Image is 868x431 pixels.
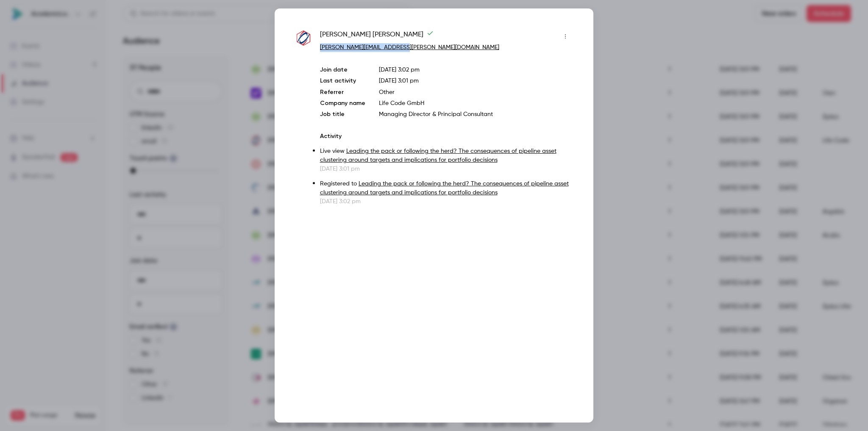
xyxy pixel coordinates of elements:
a: Leading the pack or following the herd? The consequences of pipeline asset clustering around targ... [320,181,569,196]
p: Company name [320,99,365,108]
p: Join date [320,66,365,74]
a: Leading the pack or following the herd? The consequences of pipeline asset clustering around targ... [320,148,556,163]
p: Activity [320,132,572,141]
a: [PERSON_NAME][EMAIL_ADDRESS][PERSON_NAME][DOMAIN_NAME] [320,44,499,50]
span: [PERSON_NAME] [PERSON_NAME] [320,30,434,43]
p: Last activity [320,77,365,86]
span: [DATE] 3:01 pm [379,78,419,84]
p: Live view [320,147,572,165]
p: [DATE] 3:01 pm [320,165,572,173]
p: Managing Director & Principal Consultant [379,110,572,119]
img: lifecode.ch [296,30,312,46]
p: Other [379,88,572,97]
p: Job title [320,110,365,119]
p: [DATE] 3:02 pm [320,197,572,206]
p: [DATE] 3:02 pm [379,66,572,74]
p: Referrer [320,88,365,97]
p: Registered to [320,180,572,197]
p: Life Code GmbH [379,99,572,108]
